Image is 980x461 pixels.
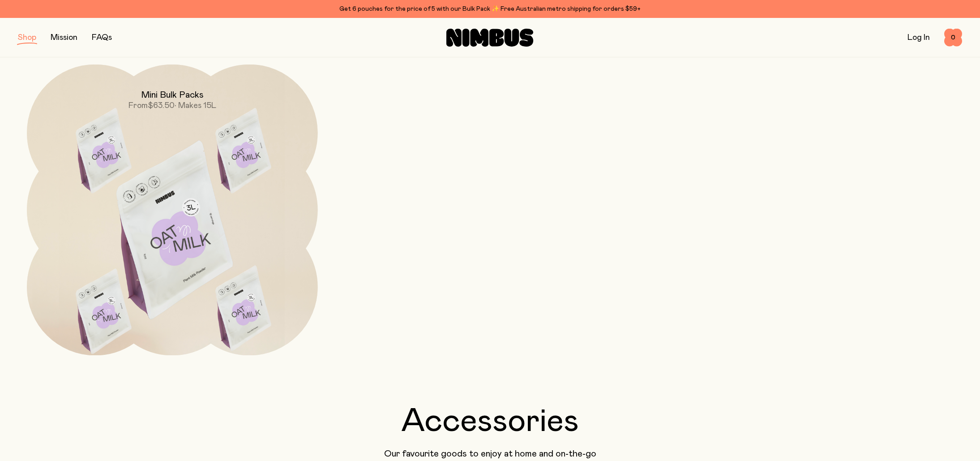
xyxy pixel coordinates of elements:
[141,90,204,100] h2: Mini Bulk Packs
[18,448,962,459] p: Our favourite goods to enjoy at home and on-the-go
[175,102,216,110] span: • Makes 15L
[27,65,318,356] a: Mini Bulk PacksFrom$63.50• Makes 15L
[907,34,930,42] a: Log In
[944,29,962,47] button: 0
[92,34,112,42] a: FAQs
[51,34,77,42] a: Mission
[128,102,148,110] span: From
[18,4,962,14] div: Get 6 pouches for the price of 5 with our Bulk Pack ✨ Free Australian metro shipping for orders $59+
[148,102,175,110] span: $63.50
[18,405,962,438] h2: Accessories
